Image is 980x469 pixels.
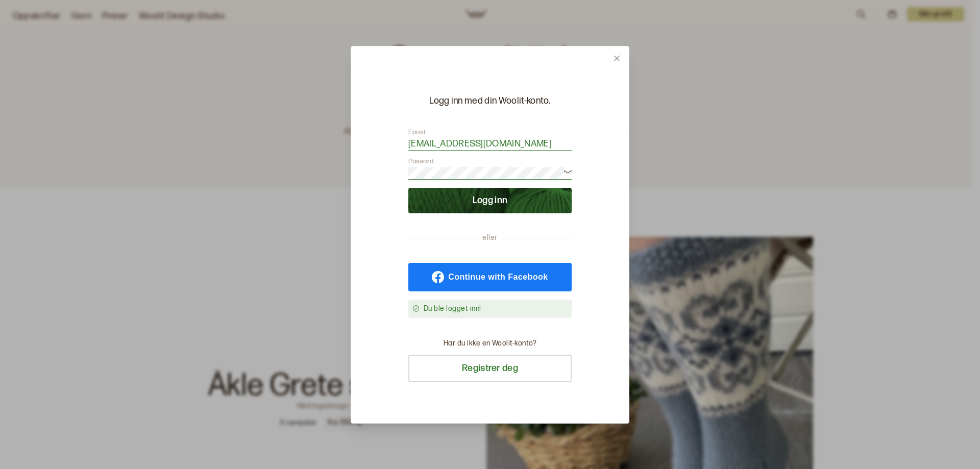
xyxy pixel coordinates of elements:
p: Logg inn med din Woolit-konto. [408,95,572,107]
span: eller [478,233,501,243]
div: Du ble logget inn! [424,304,568,314]
label: Passord [408,157,434,166]
a: Continue with Facebook [408,263,572,291]
p: Har du ikke en Woolit-konto? [444,338,536,349]
label: Epost [408,128,426,137]
button: Registrer deg [408,355,572,382]
button: Logg inn [408,188,572,213]
span: Continue with Facebook [448,273,548,281]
